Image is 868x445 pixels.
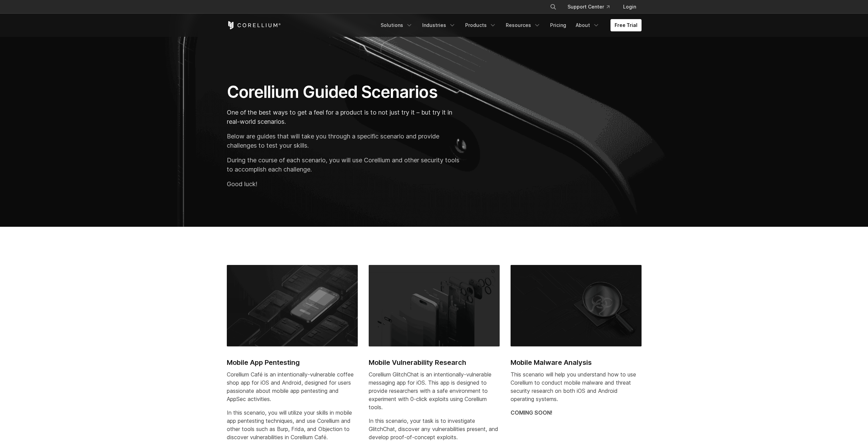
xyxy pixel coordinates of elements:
p: This scenario will help you understand how to use Corellium to conduct mobile malware and threat ... [511,370,642,403]
div: Navigation Menu [377,19,642,31]
a: About [572,19,604,31]
p: Corellium GlitchChat is an intentionally-vulnerable messaging app for iOS. This app is designed t... [369,370,500,411]
h1: Corellium Guided Scenarios [227,82,463,102]
p: Below are guides that will take you through a specific scenario and provide challenges to test yo... [227,132,463,150]
a: Corellium Home [227,21,281,29]
h2: Mobile App Pentesting [227,357,358,368]
p: In this scenario, your task is to investigate GlitchChat, discover any vulnerabilities present, a... [369,417,500,441]
h2: Mobile Malware Analysis [511,357,642,368]
a: Products [461,19,500,31]
img: Mobile Malware Analysis [511,265,642,346]
p: In this scenario, you will utilize your skills in mobile app pentesting techniques, and use Corel... [227,409,358,441]
img: Mobile Vulnerability Research [369,265,500,346]
p: Corellium Café is an intentionally-vulnerable coffee shop app for iOS and Android, designed for u... [227,370,358,403]
h2: Mobile Vulnerability Research [369,357,500,368]
a: Industries [418,19,460,31]
a: Resources [502,19,545,31]
button: Search [547,1,559,13]
p: One of the best ways to get a feel for a product is to not just try it – but try it in real-world... [227,108,463,126]
a: Login [618,1,642,13]
div: Navigation Menu [542,1,642,13]
p: Good luck! [227,179,463,189]
a: Pricing [546,19,570,31]
strong: COMING SOON! [511,409,553,416]
p: During the course of each scenario, you will use Corellium and other security tools to accomplish... [227,155,463,174]
a: Free Trial [610,19,642,31]
img: Mobile App Pentesting [227,265,358,346]
a: Solutions [377,19,417,31]
a: Support Center [562,1,615,13]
